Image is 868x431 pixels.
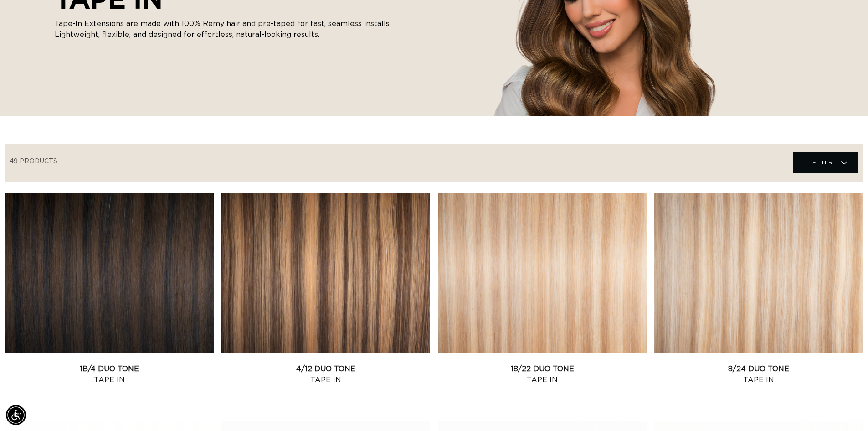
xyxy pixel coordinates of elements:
p: Tape-In Extensions are made with 100% Remy hair and pre-taped for fast, seamless installs. Lightw... [55,18,401,40]
span: 49 products [10,158,57,165]
span: Filter [812,154,833,171]
div: Accessibility Menu [6,405,26,425]
a: 1B/4 Duo Tone Tape In [5,363,214,385]
a: 4/12 Duo Tone Tape In [221,363,430,385]
a: 18/22 Duo Tone Tape In [438,363,647,385]
summary: Filter [793,152,858,173]
a: 8/24 Duo Tone Tape In [654,363,863,385]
